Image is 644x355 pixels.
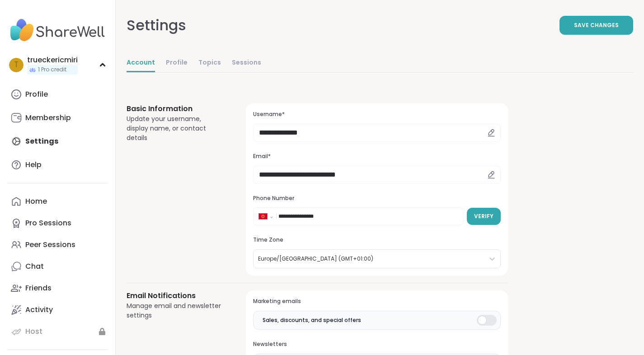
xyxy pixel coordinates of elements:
[25,113,71,123] div: Membership
[25,218,71,228] div: Pro Sessions
[198,54,221,72] a: Topics
[27,55,78,65] div: trueckericmiri
[127,103,224,114] h3: Basic Information
[25,327,42,336] div: Host
[263,316,361,324] span: Sales, discounts, and special offers
[25,160,42,170] div: Help
[127,54,155,72] a: Account
[25,196,47,206] div: Home
[25,262,44,271] div: Chat
[7,212,108,234] a: Pro Sessions
[7,234,108,256] a: Peer Sessions
[253,236,501,244] h3: Time Zone
[574,21,619,29] span: Save Changes
[253,341,501,348] h3: Newsletters
[25,89,48,99] div: Profile
[474,212,494,220] span: Verify
[127,114,224,143] div: Update your username, display name, or contact details
[25,240,75,250] div: Peer Sessions
[467,208,501,225] button: Verify
[253,298,501,305] h3: Marketing emails
[166,54,188,72] a: Profile
[7,191,108,212] a: Home
[38,66,66,74] span: 1 Pro credit
[127,14,186,36] div: Settings
[253,153,501,160] h3: Email*
[7,321,108,342] a: Host
[232,54,261,72] a: Sessions
[253,111,501,118] h3: Username*
[7,154,108,176] a: Help
[14,59,19,71] span: t
[127,290,224,301] h3: Email Notifications
[7,299,108,321] a: Activity
[25,305,53,315] div: Activity
[559,16,633,35] button: Save Changes
[7,14,108,46] img: ShareWell Nav Logo
[253,195,501,202] h3: Phone Number
[7,107,108,129] a: Membership
[7,256,108,277] a: Chat
[7,84,108,105] a: Profile
[7,277,108,299] a: Friends
[127,301,224,320] div: Manage email and newsletter settings
[25,283,52,293] div: Friends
